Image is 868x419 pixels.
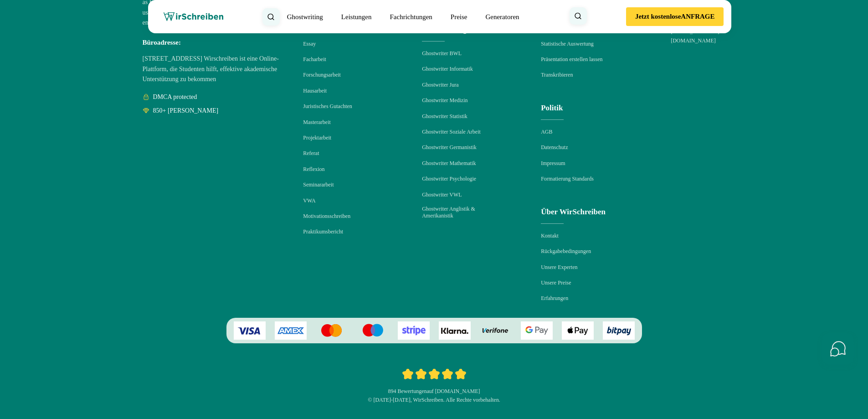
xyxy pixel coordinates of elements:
a: Projektarbeit [303,134,331,141]
img: Bitpay [603,321,635,340]
a: Leistungen [341,11,372,22]
img: GooglePay [521,321,553,340]
a: Ghostwriter Soziale Arbeit [422,129,481,135]
img: ApplePay [562,321,594,340]
a: Impressum [541,160,565,167]
a: Praktikumsbericht [303,228,343,235]
a: Preise [451,13,467,21]
a: Kontakt [541,233,559,239]
img: Maestro [357,321,389,340]
img: wirschreiben [164,12,223,21]
div: DMCA protected [143,92,285,102]
a: Generatoren [485,11,519,22]
a: Erfahrungen [541,295,568,302]
a: Ghostwriter Statistik [422,113,467,120]
a: Motivationsschreiben [303,213,350,220]
img: Amex [275,321,307,340]
button: Suche öffnen [262,8,280,26]
a: Juristisches Gutachten [303,103,352,110]
a: [EMAIL_ADDRESS][DOMAIN_NAME] [671,28,719,44]
a: Masterarbeit [303,119,331,126]
span: auf [DOMAIN_NAME] [427,388,480,394]
a: Essay [303,41,316,47]
div: Büroadresse: [143,28,285,54]
a: Ghostwriter BWL [422,50,462,57]
a: Fachrichtungen [390,11,432,22]
a: AGB [541,129,552,135]
a: Reflexion [303,166,324,173]
img: Stripe [398,321,430,340]
div: © [DATE]-[DATE], WirSchreiben. Alle Rechte vorbehalten. [143,396,726,404]
a: Ghostwriter Mathematik [422,160,476,167]
a: Rückgabebedingungen [541,248,591,255]
div: 850+ [PERSON_NAME] [143,106,285,116]
a: Referat [303,150,319,157]
a: Ghostwriter VWL [422,191,462,198]
a: Datenschutz [541,144,568,151]
img: Visa [234,321,266,340]
a: Präsentation erstellen lassen [541,56,602,63]
button: Suche öffnen [570,7,587,25]
a: Ghostwriter Psychologie [422,176,476,182]
img: Verifone [480,321,512,340]
a: Unsere Experten [541,264,577,271]
button: Schnellkontakte öffnen [822,333,853,364]
a: Transkribieren [541,72,573,78]
img: Klarna [439,321,471,340]
a: Forschungsarbeit [303,72,341,78]
img: Mastercard [316,321,348,340]
a: Facharbeit [303,56,326,63]
a: Ghostwriter Anglistik & Amerikanistik [422,206,495,219]
a: Formatierung Standards [541,176,594,182]
a: Statistische Auswertung [541,41,594,47]
a: Seminararbeit [303,181,334,188]
a: Ghostwriting [287,11,323,22]
a: Unsere Preise [541,279,571,286]
a: Kundenbewertungen & Erfahrungen zu Akad-Eule.de. Mehr Infos anzeigen. [388,388,480,394]
a: Ghostwriter Jura [422,82,458,88]
a: VWA [303,197,315,204]
a: Ghostwriter Medizin [422,97,467,104]
button: Jetzt kostenloseANFRAGE [626,7,724,26]
a: Ghostwriter Informatik [422,66,473,72]
div: Politik [541,102,621,120]
a: Hausarbeit [303,88,327,94]
b: Jetzt kostenlose [635,13,681,21]
div: Über WirSchreiben [541,206,621,224]
a: Ghostwriter Germanistik [422,144,477,151]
